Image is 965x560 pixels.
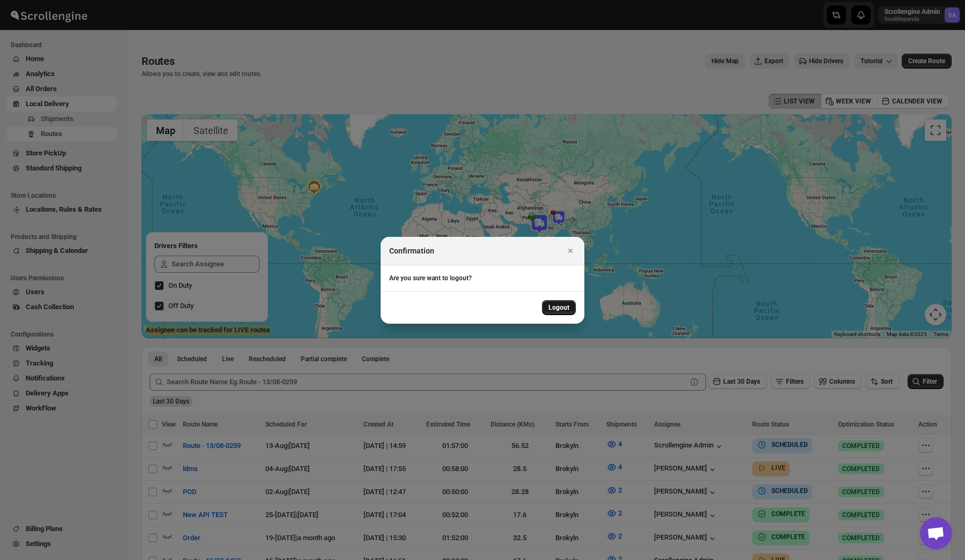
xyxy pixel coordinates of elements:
span: Logout [548,303,569,312]
button: Logout [542,300,576,315]
button: Close [563,243,578,258]
a: Open chat [920,517,952,549]
h3: Are you sure want to logout? [389,274,576,282]
h2: Confirmation [389,245,434,256]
